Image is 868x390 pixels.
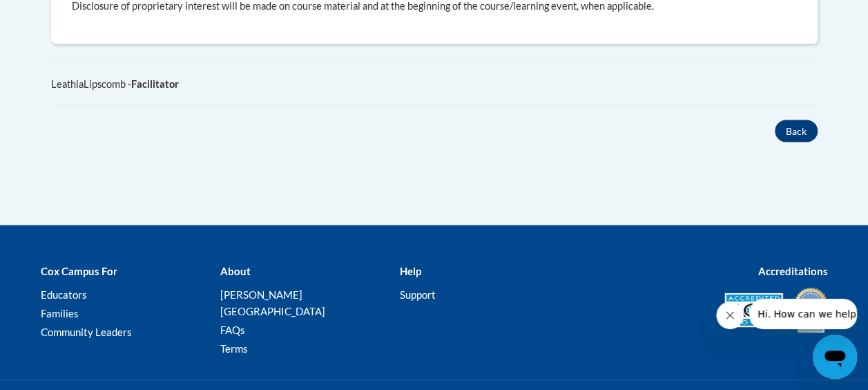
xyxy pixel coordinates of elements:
a: Terms [220,342,247,355]
div: LeathiaLipscomb - [51,77,818,92]
a: [PERSON_NAME][GEOGRAPHIC_DATA] [220,288,325,317]
b: Accreditations [758,265,828,277]
button: Back [775,120,818,142]
a: Educators [41,288,87,301]
img: IDA® Accredited [793,286,828,335]
b: Cox Campus For [41,265,117,277]
iframe: Close message [716,301,744,329]
a: FAQs [220,324,244,336]
iframe: Message from company [749,299,857,329]
a: Community Leaders [41,326,132,338]
span: Hi. How can we help? [8,10,112,21]
iframe: Button to launch messaging window [813,335,857,379]
b: Help [399,265,421,277]
b: About [220,265,250,277]
img: Accredited IACET® Provider [724,293,783,328]
b: Facilitator [131,78,179,90]
a: Support [399,288,435,301]
a: Families [41,307,79,319]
